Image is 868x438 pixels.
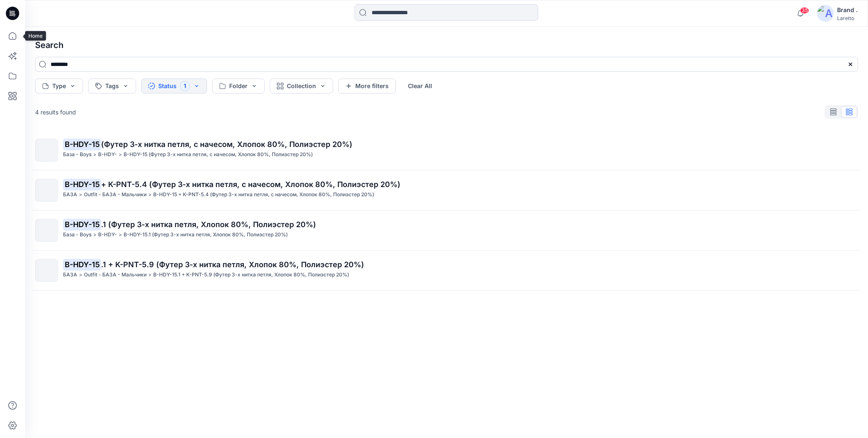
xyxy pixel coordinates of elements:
[98,150,117,159] p: B-HDY-
[98,230,117,239] p: B-HDY-
[338,78,396,94] button: More filters
[84,190,147,199] p: Outfit - БАЗА - Мальчики
[212,78,265,94] button: Folder
[101,180,400,189] span: + K-PNT-5.4 (Футер 3-х нитка петля, с начесом, Хлопок 80%, Полиэстер 20%)
[63,218,101,230] mark: B-HDY-15
[30,254,863,287] a: B-HDY-15.1 + K-PNT-5.9 (Футер 3-х нитка петля, Хлопок 80%, Полиэстер 20%)БАЗА>Outfit - БАЗА - Мал...
[63,190,77,199] p: БАЗА
[101,260,364,269] span: .1 + K-PNT-5.9 (Футер 3-х нитка петля, Хлопок 80%, Полиэстер 20%)
[30,174,863,207] a: B-HDY-15+ K-PNT-5.4 (Футер 3-х нитка петля, с начесом, Хлопок 80%, Полиэстер 20%)БАЗА>Outfit - БА...
[63,178,101,190] mark: B-HDY-15
[63,230,91,239] p: База - Boys
[35,78,83,94] button: Type
[817,5,834,22] img: avatar
[141,78,207,94] button: Status1
[153,190,374,199] p: B-HDY-15 + K-PNT-5.4 (Футер 3-х нитка петля, с начесом, Хлопок 80%, Полиэстер 20%)
[88,78,136,94] button: Tags
[84,271,147,279] p: Outfit - БАЗА - Мальчики
[153,271,349,279] p: B-HDY-15.1 + K-PNT-5.9 (Футер 3-х нитка петля, Хлопок 80%, Полиэстер 20%)
[79,271,82,279] p: >
[124,230,288,239] p: B-HDY-15.1 (Футер 3-х нитка петля, Хлопок 80%, Полиэстер 20%)
[79,190,82,199] p: >
[837,15,858,21] div: Laretto
[63,138,101,150] mark: B-HDY-15
[837,5,858,15] div: Brand .
[124,150,313,159] p: B-HDY-15 (Футер 3-х нитка петля, с начесом, Хлопок 80%, Полиэстер 20%)
[30,134,863,167] a: B-HDY-15(Футер 3-х нитка петля, с начесом, Хлопок 80%, Полиэстер 20%)База - Boys>B-HDY->B-HDY-15 ...
[63,258,101,270] mark: B-HDY-15
[270,78,333,94] button: Collection
[101,220,316,229] span: .1 (Футер 3-х нитка петля, Хлопок 80%, Полиэстер 20%)
[101,140,352,149] span: (Футер 3-х нитка петля, с начесом, Хлопок 80%, Полиэстер 20%)
[35,108,76,116] p: 4 results found
[119,230,122,239] p: >
[30,214,863,247] a: B-HDY-15.1 (Футер 3-х нитка петля, Хлопок 80%, Полиэстер 20%)База - Boys>B-HDY->B-HDY-15.1 (Футер...
[148,271,152,279] p: >
[28,33,865,57] h4: Search
[800,7,809,14] span: 35
[93,150,96,159] p: >
[63,271,77,279] p: БАЗА
[401,78,439,94] button: Clear All
[119,150,122,159] p: >
[148,190,152,199] p: >
[93,230,96,239] p: >
[63,150,91,159] p: База - Boys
